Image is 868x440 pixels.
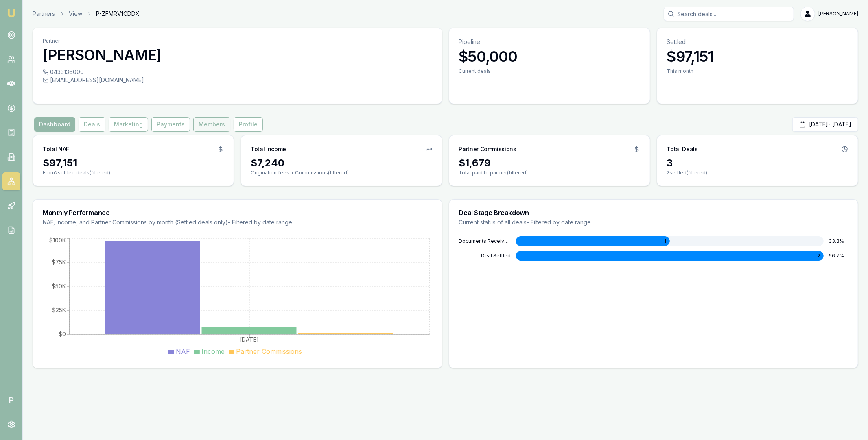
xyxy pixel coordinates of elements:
div: Current deals [459,68,640,74]
div: 33.3 % [829,238,848,244]
span: NAF [176,347,190,355]
h3: Monthly Performance [43,209,432,216]
tspan: $100K [49,237,66,244]
h3: $50,000 [459,48,640,65]
p: Pipeline [459,38,640,46]
h3: [PERSON_NAME] [43,47,432,63]
p: Partner [43,38,432,44]
span: P-ZFMRV1CDDX [96,10,140,18]
button: Payments [151,117,190,132]
tspan: $50K [52,283,66,290]
div: Documents Received From Client [459,238,511,244]
p: Total paid to partner (filtered) [459,170,640,176]
div: This month [667,68,848,74]
h3: Total Deals [667,145,698,153]
tspan: $25K [52,307,66,314]
div: Deal Settled [459,253,511,259]
div: $7,240 [251,157,432,170]
p: Current status of all deals - Filtered by date range [459,218,848,227]
h3: Total Income [251,145,286,153]
div: $97,151 [43,157,224,170]
button: Marketing [109,117,148,132]
div: 66.7 % [829,253,848,259]
p: NAF, Income, and Partner Commissions by month (Settled deals only) - Filtered by date range [43,218,432,227]
p: Origination fees + Commissions (filtered) [251,170,432,176]
a: Partners [33,10,55,18]
p: Settled [667,38,848,46]
p: 2 settled (filtered) [667,170,848,176]
div: 3 [667,157,848,170]
span: 1 [665,238,667,244]
input: Search deals [664,7,794,21]
h3: Deal Stage Breakdown [459,209,848,216]
tspan: [DATE] [240,336,259,343]
span: 2 [817,253,820,259]
a: View [69,10,82,18]
h3: Total NAF [43,145,69,153]
button: Dashboard [34,117,75,132]
button: Members [193,117,230,132]
img: emu-icon-u.png [7,8,16,18]
button: Profile [234,117,263,132]
button: Deals [79,117,105,132]
span: Income [201,347,225,355]
nav: breadcrumb [33,10,140,18]
div: [EMAIL_ADDRESS][DOMAIN_NAME] [43,76,432,84]
button: [DATE]- [DATE] [792,117,858,132]
tspan: $0 [59,331,66,338]
div: 0433136000 [43,68,432,76]
h3: $97,151 [667,48,848,65]
p: From 2 settled deals (filtered) [43,170,224,176]
span: Partner Commissions [236,347,302,355]
span: [PERSON_NAME] [818,11,858,17]
h3: Partner Commissions [459,145,516,153]
div: $1,679 [459,157,640,170]
span: P [2,391,20,409]
tspan: $75K [52,259,66,266]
